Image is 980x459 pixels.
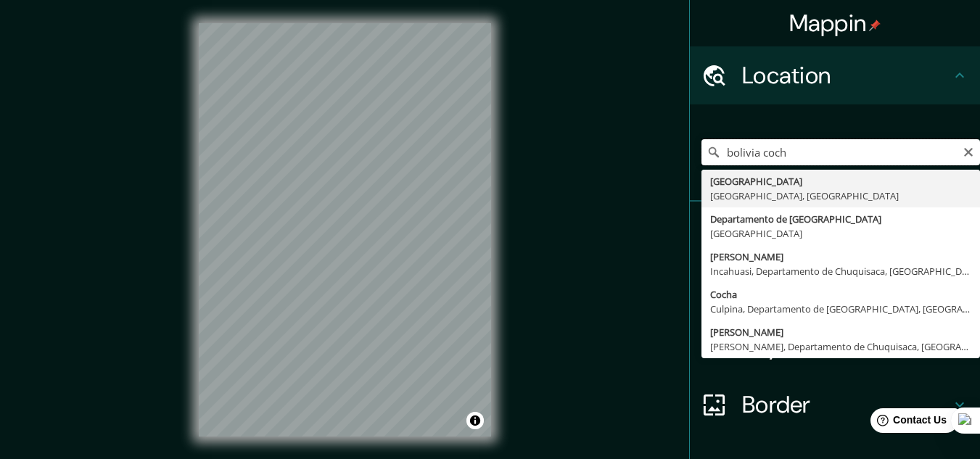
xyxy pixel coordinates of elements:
[710,287,971,302] div: Cocha
[710,226,971,241] div: [GEOGRAPHIC_DATA]
[789,9,881,38] h4: Mappin
[710,339,971,354] div: [PERSON_NAME], Departamento de Chuquisaca, [GEOGRAPHIC_DATA]
[466,412,484,429] button: Toggle attribution
[690,318,980,376] div: Layout
[869,20,881,31] img: pin-icon.png
[742,332,951,361] h4: Layout
[701,139,980,165] input: Pick your city or area
[199,23,491,437] canvas: Map
[690,260,980,318] div: Style
[710,264,971,278] div: Incahuasi, Departamento de Chuquisaca, [GEOGRAPHIC_DATA]
[690,202,980,260] div: Pins
[851,402,964,443] iframe: Help widget launcher
[710,325,971,339] div: [PERSON_NAME]
[710,302,971,316] div: Culpina, Departamento de [GEOGRAPHIC_DATA], [GEOGRAPHIC_DATA]
[963,144,974,158] button: Clear
[742,61,951,90] h4: Location
[690,376,980,434] div: Border
[710,249,971,264] div: [PERSON_NAME]
[742,390,951,419] h4: Border
[710,212,971,226] div: Departamento de [GEOGRAPHIC_DATA]
[690,46,980,104] div: Location
[710,189,971,203] div: [GEOGRAPHIC_DATA], [GEOGRAPHIC_DATA]
[710,174,971,189] div: [GEOGRAPHIC_DATA]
